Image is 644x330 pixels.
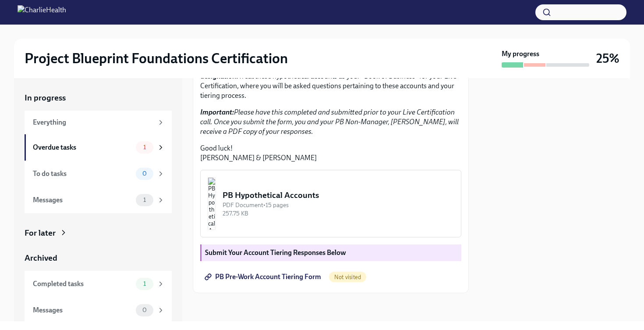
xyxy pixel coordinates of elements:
[33,143,132,152] div: Overdue tasks
[25,271,172,297] a: Completed tasks1
[200,170,461,237] button: PB Hypothetical AccountsPDF Document•15 pages257.75 KB
[25,187,172,213] a: Messages1
[208,177,216,230] img: PB Hypothetical Accounts
[137,307,152,313] span: 0
[33,305,132,315] div: Messages
[25,111,172,134] a: Everything
[25,50,288,67] h2: Project Blueprint Foundations Certification
[200,108,459,136] em: Please have this completed and submitted prior to your Live Certification call. Once you submit t...
[596,50,619,66] h3: 25%
[138,280,151,287] span: 1
[25,92,172,104] a: In progress
[25,161,172,187] a: To do tasks0
[25,227,56,239] div: For later
[25,134,172,161] a: Overdue tasks1
[137,170,152,177] span: 0
[223,190,454,201] div: PB Hypothetical Accounts
[200,143,461,163] p: Good luck! [PERSON_NAME] & [PERSON_NAME]
[205,248,346,257] strong: Submit Your Account Tiering Responses Below
[25,252,172,264] a: Archived
[33,118,153,127] div: Everything
[33,169,132,179] div: To do tasks
[33,195,132,205] div: Messages
[502,49,539,59] strong: My progress
[329,274,366,280] span: Not visited
[138,144,151,151] span: 1
[223,209,454,218] div: 257.75 KB
[18,5,66,19] img: CharlieHealth
[200,108,234,116] strong: Important:
[25,227,172,239] a: For later
[25,297,172,323] a: Messages0
[206,273,321,281] span: PB Pre-Work Account Tiering Form
[33,279,132,289] div: Completed tasks
[138,197,151,203] span: 1
[223,201,454,209] div: PDF Document • 15 pages
[200,268,327,286] a: PB Pre-Work Account Tiering Form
